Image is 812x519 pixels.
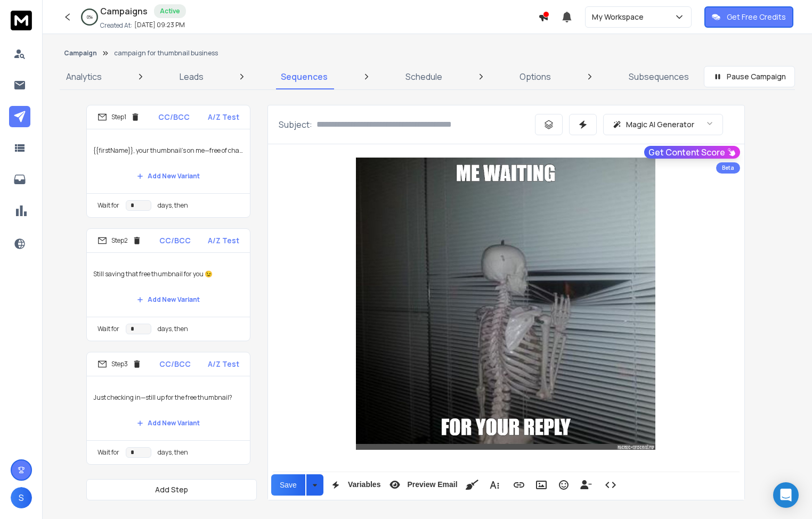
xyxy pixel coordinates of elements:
[158,201,188,210] p: days, then
[159,235,191,246] p: CC/BCC
[134,21,185,29] p: [DATE] 09:23 PM
[531,474,551,496] button: Insert Image (Ctrl+P)
[98,112,140,122] div: Step 1
[622,64,695,89] a: Subsequences
[158,448,188,457] p: days, then
[158,112,190,122] p: CC/BCC
[716,162,740,174] div: Beta
[93,136,243,166] p: {{firstName}}, your thumbnail’s on me—free of charge
[86,479,257,500] button: Add Step
[326,474,383,496] button: Variables
[98,359,142,369] div: Step 3
[271,474,305,496] button: Save
[93,259,243,289] p: Still saving that free thumbnail for you 😉
[98,325,119,333] p: Wait for
[346,480,383,489] span: Variables
[519,70,551,83] p: Options
[600,474,621,496] button: Code View
[208,235,239,246] p: A/Z Test
[11,487,32,508] button: S
[399,64,449,89] a: Schedule
[279,118,312,131] p: Subject:
[173,64,210,89] a: Leads
[128,289,208,310] button: Add New Variant
[462,474,482,496] button: Clean HTML
[86,352,250,465] li: Step3CC/BCCA/Z TestJust checking in—still up for the free thumbnail?Add New VariantWait fordays, ...
[100,5,148,18] h1: Campaigns
[64,49,97,57] button: Campaign
[100,21,132,30] p: Created At:
[405,70,442,83] p: Schedule
[626,119,694,130] p: Magic AI Generator
[159,359,191,369] p: CC/BCC
[154,4,186,18] div: Active
[66,70,102,83] p: Analytics
[773,482,799,508] div: Open Intercom Messenger
[704,6,793,28] button: Get Free Credits
[114,49,218,57] p: campaign for thumbnail business
[513,64,557,89] a: Options
[158,325,188,333] p: days, then
[208,112,239,122] p: A/Z Test
[128,413,208,434] button: Add New Variant
[385,474,459,496] button: Preview Email
[128,166,208,187] button: Add New Variant
[274,64,334,89] a: Sequences
[93,383,243,413] p: Just checking in—still up for the free thumbnail?
[629,70,689,83] p: Subsequences
[576,474,596,496] button: Insert Unsubscribe Link
[180,70,204,83] p: Leads
[98,236,142,245] div: Step 2
[484,474,505,496] button: More Text
[704,66,795,87] button: Pause Campaign
[405,480,459,489] span: Preview Email
[592,12,648,22] p: My Workspace
[509,474,529,496] button: Insert Link (Ctrl+K)
[60,64,108,89] a: Analytics
[603,114,723,135] button: Magic AI Generator
[98,201,119,210] p: Wait for
[644,146,740,159] button: Get Content Score
[98,448,119,457] p: Wait for
[208,359,239,369] p: A/Z Test
[727,12,786,22] p: Get Free Credits
[86,105,250,218] li: Step1CC/BCCA/Z Test{{firstName}}, your thumbnail’s on me—free of chargeAdd New VariantWait forday...
[281,70,328,83] p: Sequences
[554,474,574,496] button: Emoticons
[86,228,250,341] li: Step2CC/BCCA/Z TestStill saving that free thumbnail for you 😉Add New VariantWait fordays, then
[87,14,93,20] p: 0 %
